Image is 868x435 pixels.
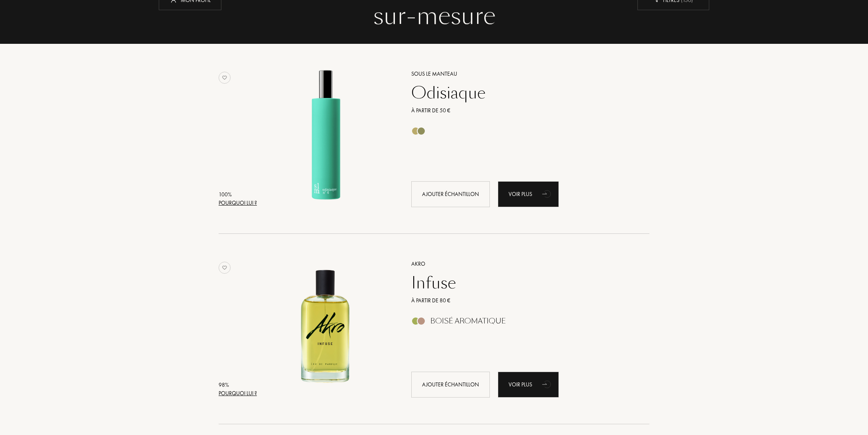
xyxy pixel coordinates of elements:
[260,250,399,406] a: Infuse Akro
[405,83,638,102] a: Odisiaque
[411,372,490,398] div: Ajouter échantillon
[498,181,559,207] a: Voir plusanimation
[219,72,231,84] img: no_like_p.png
[539,186,555,202] div: animation
[219,199,257,207] div: Pourquoi lui ?
[219,190,257,199] div: 100 %
[498,372,559,398] div: Voir plus
[405,260,638,268] a: Akro
[498,372,559,398] a: Voir plusanimation
[411,181,490,207] div: Ajouter échantillon
[405,319,638,327] a: Boisé Aromatique
[405,296,638,305] a: À partir de 80 €
[219,381,257,389] div: 98 %
[260,60,399,216] a: Odisiaque Sous le Manteau
[219,262,231,274] img: no_like_p.png
[498,181,559,207] div: Voir plus
[430,317,506,325] div: Boisé Aromatique
[260,259,393,391] img: Infuse Akro
[405,106,638,115] a: À partir de 50 €
[405,273,638,292] a: Infuse
[219,389,257,398] div: Pourquoi lui ?
[260,69,393,201] img: Odisiaque Sous le Manteau
[405,70,638,78] a: Sous le Manteau
[539,376,555,392] div: animation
